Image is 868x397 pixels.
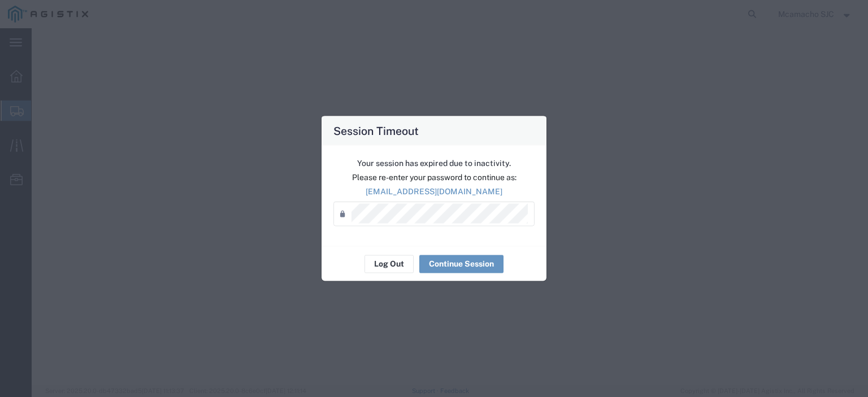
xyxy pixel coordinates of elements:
p: Please re-enter your password to continue as: [333,171,535,183]
p: Your session has expired due to inactivity. [333,157,535,169]
button: Log Out [364,255,414,273]
p: [EMAIL_ADDRESS][DOMAIN_NAME] [333,185,535,197]
button: Continue Session [419,255,504,273]
h4: Session Timeout [333,122,419,138]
